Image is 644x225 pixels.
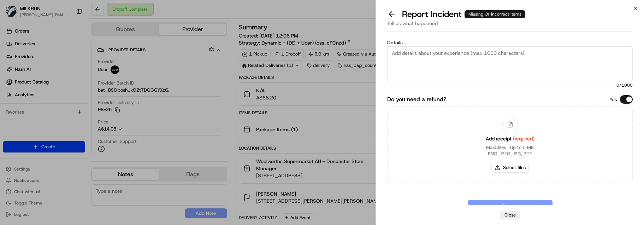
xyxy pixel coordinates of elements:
[402,8,525,20] p: Report Incident
[513,135,534,142] span: (required)
[387,20,633,31] div: Tell us what happened
[387,95,446,104] label: Do you need a refund?
[486,135,534,142] span: Add receipt
[500,211,520,219] button: Close
[465,10,525,18] div: Missing Or Incorrect Items
[486,144,534,151] p: Max 5 files ∙ Up to 5 MB
[609,96,617,103] p: Yes
[488,151,532,157] p: PNG, JPEG, JPG, PDF
[387,82,633,88] span: 0 /1000
[491,163,529,173] button: Select files
[387,40,633,45] label: Details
